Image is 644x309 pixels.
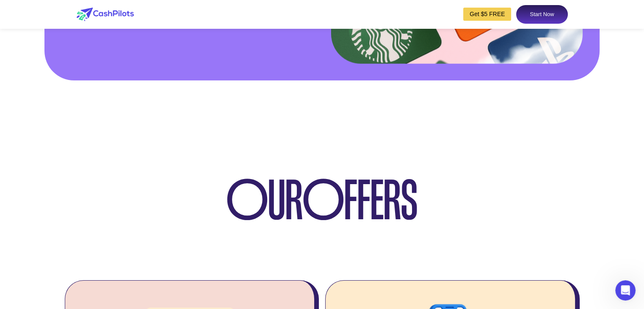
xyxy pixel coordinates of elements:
[516,5,567,24] a: Start Now
[303,173,344,228] span: O
[463,8,511,21] a: Get $5 FREE
[77,8,134,21] img: logo
[615,280,636,301] iframe: Intercom live chat
[227,173,268,228] span: O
